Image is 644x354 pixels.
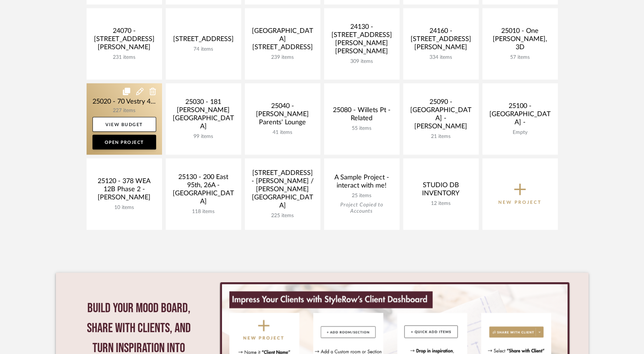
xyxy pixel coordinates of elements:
[92,177,156,205] div: 25120 - 378 WEA 12B Phase 2 - [PERSON_NAME]
[92,54,156,61] div: 231 items
[172,35,235,46] div: [STREET_ADDRESS]
[482,158,558,230] button: New Project
[251,169,314,213] div: [STREET_ADDRESS] - [PERSON_NAME] / [PERSON_NAME][GEOGRAPHIC_DATA]
[251,102,314,129] div: 25040 - [PERSON_NAME] Parents' Lounge
[172,46,235,53] div: 74 items
[172,173,235,209] div: 25130 - 200 East 95th, 26A - [GEOGRAPHIC_DATA]
[409,200,473,207] div: 12 items
[409,98,473,134] div: 25090 - [GEOGRAPHIC_DATA] - [PERSON_NAME]
[488,102,552,129] div: 25100 - [GEOGRAPHIC_DATA] -
[409,54,473,61] div: 334 items
[330,202,394,215] div: Project Copied to Accounts
[330,125,394,132] div: 55 items
[172,98,235,134] div: 25030 - 181 [PERSON_NAME][GEOGRAPHIC_DATA]
[330,193,394,199] div: 25 items
[92,135,156,149] a: Open Project
[409,181,473,200] div: STUDIO DB INVENTORY
[251,54,314,61] div: 239 items
[251,27,314,54] div: [GEOGRAPHIC_DATA][STREET_ADDRESS]
[330,173,394,193] div: A Sample Project - interact with me!
[488,27,552,54] div: 25010 - One [PERSON_NAME], 3D
[330,106,394,125] div: 25080 - Willets Pt - Related
[92,117,156,132] a: View Budget
[251,213,314,219] div: 225 items
[92,205,156,211] div: 10 items
[498,199,542,206] p: New Project
[488,54,552,61] div: 57 items
[409,134,473,140] div: 21 items
[330,23,394,58] div: 24130 - [STREET_ADDRESS][PERSON_NAME][PERSON_NAME]
[251,129,314,136] div: 41 items
[409,27,473,54] div: 24160 - [STREET_ADDRESS][PERSON_NAME]
[92,27,156,54] div: 24070 - [STREET_ADDRESS][PERSON_NAME]
[330,58,394,65] div: 309 items
[488,129,552,136] div: Empty
[172,209,235,215] div: 118 items
[172,134,235,140] div: 99 items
